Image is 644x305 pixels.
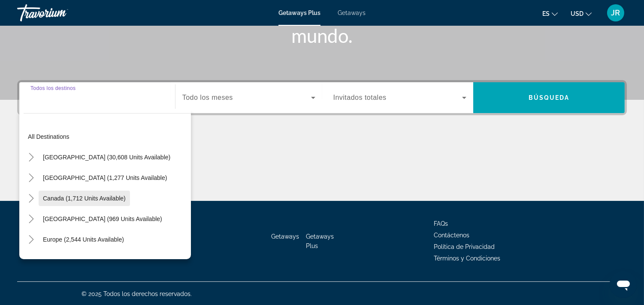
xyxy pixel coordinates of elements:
[434,220,448,227] a: FAQs
[28,133,70,140] span: All destinations
[271,233,299,240] a: Getaways
[24,191,39,206] button: Toggle Canada (1,712 units available)
[39,191,130,206] button: Canada (1,712 units available)
[333,94,387,101] span: Invitados totales
[571,10,584,17] span: USD
[24,212,39,227] button: Toggle Caribbean & Atlantic Islands (969 units available)
[39,170,171,185] button: [GEOGRAPHIC_DATA] (1,277 units available)
[30,85,76,91] span: Todos los destinos
[434,243,495,250] a: Política de Privacidad
[43,215,162,222] span: [GEOGRAPHIC_DATA] (969 units available)
[605,4,627,22] button: User Menu
[24,150,39,165] button: Toggle United States (30,608 units available)
[542,10,550,17] span: es
[43,236,124,243] span: Europe (2,544 units available)
[19,82,625,113] div: Search widget
[434,255,500,262] a: Términos y Condiciones
[39,232,128,247] button: Europe (2,544 units available)
[434,232,469,239] a: Contáctenos
[306,233,334,249] a: Getaways Plus
[24,232,39,247] button: Toggle Europe (2,544 units available)
[82,290,192,297] span: © 2025 Todos los derechos reservados.
[473,82,625,113] button: Búsqueda
[43,154,170,161] span: [GEOGRAPHIC_DATA] (30,608 units available)
[43,174,167,181] span: [GEOGRAPHIC_DATA] (1,277 units available)
[24,129,191,144] button: All destinations
[529,94,570,101] span: Búsqueda
[24,253,39,268] button: Toggle Australia (211 units available)
[278,9,320,16] a: Getaways Plus
[24,170,39,185] button: Toggle Mexico (1,277 units available)
[17,2,103,24] a: Travorium
[39,150,175,165] button: [GEOGRAPHIC_DATA] (30,608 units available)
[39,252,166,268] button: [GEOGRAPHIC_DATA] (211 units available)
[182,94,233,101] span: Todo los meses
[610,271,637,298] iframe: Botón para iniciar la ventana de mensajería
[39,211,166,227] button: [GEOGRAPHIC_DATA] (969 units available)
[542,7,558,20] button: Change language
[611,9,620,17] span: JR
[43,195,126,202] span: Canada (1,712 units available)
[338,9,366,16] a: Getaways
[571,7,592,20] button: Change currency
